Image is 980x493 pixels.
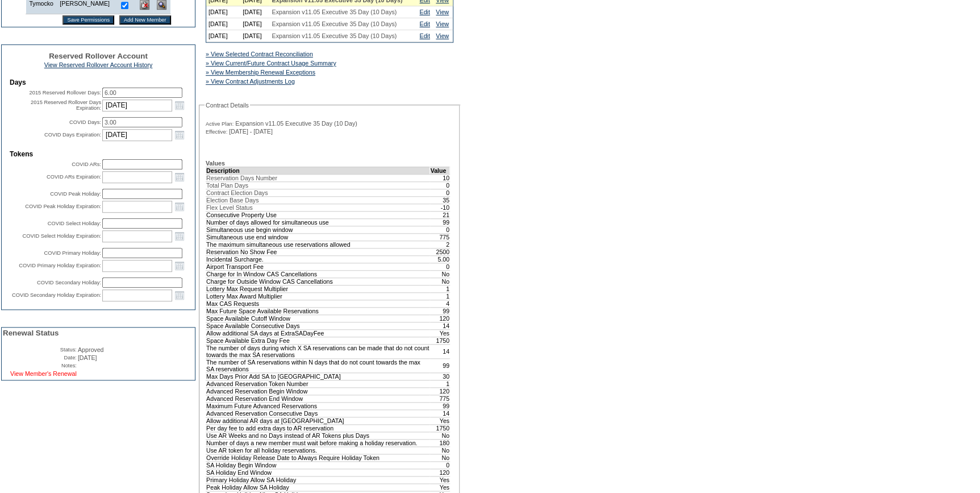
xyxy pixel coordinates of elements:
[430,337,450,344] td: 1750
[49,52,148,60] span: Reserved Rollover Account
[3,346,77,353] td: Status:
[206,277,430,285] td: Charge for Outside Window CAS Cancellations
[430,277,450,285] td: No
[206,292,430,300] td: Lottery Max Award Multiplier
[206,337,430,344] td: Space Available Extra Day Fee
[430,248,450,255] td: 2500
[206,402,430,409] td: Maximum Future Advanced Reservations
[206,226,430,233] td: Simultaneous use begin window
[430,300,450,307] td: 4
[44,61,153,68] a: View Reserved Rollover Account History
[430,218,450,226] td: 99
[206,129,227,135] span: Effective:
[430,476,450,483] td: Yes
[72,161,101,167] label: COVID ARs:
[10,370,77,377] a: View Member's Renewal
[206,395,430,402] td: Advanced Reservation End Window
[206,263,430,270] td: Airport Transport Fee
[430,314,450,322] td: 120
[430,189,450,196] td: 0
[206,344,430,358] td: The number of days during which X SA reservations can be made that do not count towards the max S...
[78,346,104,353] span: Approved
[436,9,449,15] a: View
[25,204,101,209] label: COVID Peak Holiday Expiration:
[206,51,313,57] a: » View Selected Contract Reconciliation
[430,461,450,469] td: 0
[229,128,273,135] span: [DATE] - [DATE]
[430,307,450,314] td: 99
[206,18,240,30] td: [DATE]
[44,132,101,138] label: COVID Days Expiration:
[430,226,450,233] td: 0
[206,204,253,211] span: Flex Level Status
[37,280,101,285] label: COVID Secondary Holiday:
[173,200,186,213] a: Open the calendar popup.
[173,289,186,301] a: Open the calendar popup.
[206,424,430,432] td: Per day fee to add extra days to AR reservation
[3,329,59,337] span: Renewal Status
[206,182,248,189] span: Total Plan Days
[430,167,450,174] td: Value
[430,292,450,300] td: 1
[62,15,114,24] input: Save Permissions
[430,270,450,277] td: No
[206,189,268,196] span: Contract Election Days
[206,307,430,314] td: Max Future Space Available Reservations
[206,358,430,372] td: The number of SA reservations within N days that do not count towards the max SA reservations
[430,174,450,181] td: 10
[430,402,450,409] td: 99
[44,250,101,256] label: COVID Primary Holiday:
[430,395,450,402] td: 775
[206,241,430,248] td: The maximum simultaneous use reservations allowed
[3,354,77,361] td: Date:
[430,358,450,372] td: 99
[206,197,258,204] span: Election Base Days
[206,476,430,483] td: Primary Holiday Allow SA Holiday
[206,446,430,454] td: Use AR token for all holiday reservations.
[48,221,101,226] label: COVID Select Holiday:
[206,409,430,417] td: Advanced Reservation Consecutive Days
[430,196,450,204] td: 35
[430,181,450,189] td: 0
[430,322,450,329] td: 14
[436,32,449,39] a: View
[205,102,250,109] legend: Contract Details
[47,174,101,180] label: COVID ARs Expiration:
[31,100,101,111] label: 2015 Reserved Rollover Days Expiration:
[12,292,101,298] label: COVID Secondary Holiday Expiration:
[430,424,450,432] td: 1750
[419,9,429,15] a: Edit
[430,483,450,491] td: Yes
[206,387,430,395] td: Advanced Reservation Begin Window
[206,322,430,329] td: Space Available Consecutive Days
[206,121,233,127] span: Active Plan:
[430,469,450,476] td: 120
[173,99,186,111] a: Open the calendar popup.
[430,387,450,395] td: 120
[206,454,430,461] td: Override Holiday Release Date to Always Require Holiday Token
[430,454,450,461] td: No
[235,120,357,127] span: Expansion v11.05 Executive 35 Day (10 Day)
[173,171,186,183] a: Open the calendar popup.
[206,255,430,263] td: Incidental Surcharge.
[206,469,430,476] td: SA Holiday End Window
[436,20,449,27] a: View
[206,160,225,167] b: Values
[240,6,269,18] td: [DATE]
[430,255,450,263] td: 5.00
[240,18,269,30] td: [DATE]
[206,218,430,226] td: Number of days allowed for simultaneous use
[430,211,450,218] td: 21
[206,30,240,42] td: [DATE]
[430,285,450,292] td: 1
[430,329,450,337] td: Yes
[206,270,430,277] td: Charge for In Window CAS Cancellations
[240,30,269,42] td: [DATE]
[206,285,430,292] td: Lottery Max Request Multiplier
[19,263,101,268] label: COVID Primary Holiday Expiration:
[206,439,430,446] td: Number of days a new member must wait before making a holiday reservation.
[430,204,450,211] td: -10
[69,119,101,125] label: COVID Days:
[206,329,430,337] td: Allow additional SA days at ExtraSADayFee
[3,362,77,369] td: Notes:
